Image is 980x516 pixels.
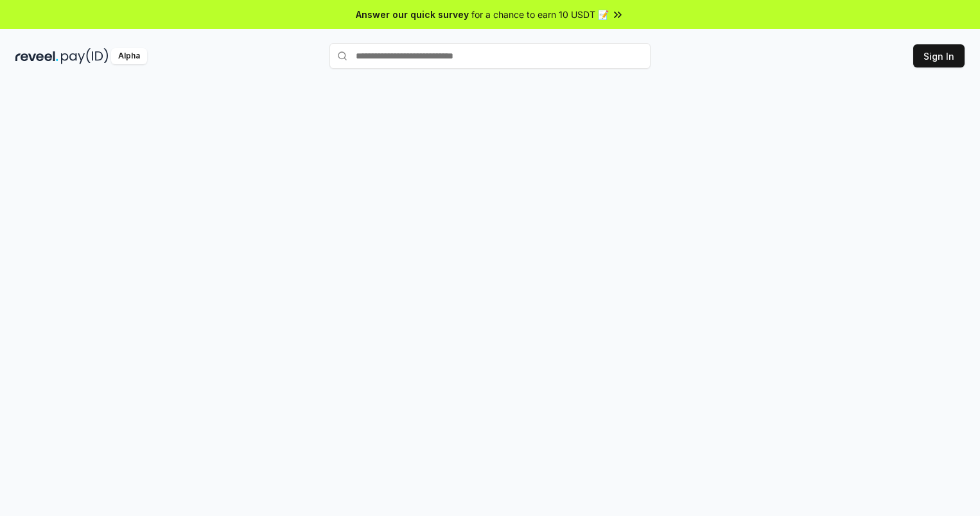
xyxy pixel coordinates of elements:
div: Alpha [111,48,147,64]
span: for a chance to earn 10 USDT 📝 [471,8,609,21]
img: reveel_dark [15,48,58,64]
button: Sign In [913,44,965,67]
span: Answer our quick survey [356,8,469,21]
img: pay_id [61,48,109,64]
